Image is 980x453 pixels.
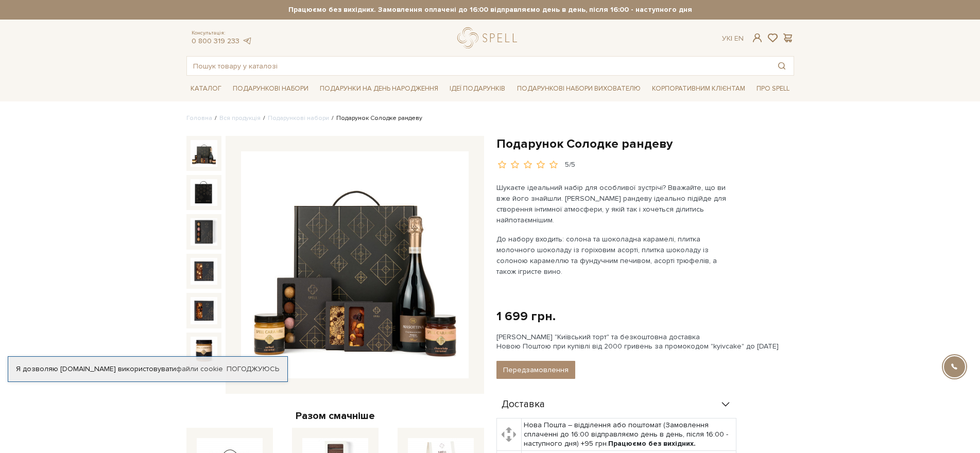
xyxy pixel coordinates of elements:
div: [PERSON_NAME] "Київський торт" та безкоштовна доставка Новою Поштою при купівлі від 2000 гривень ... [496,333,794,351]
a: Ідеї подарунків [445,81,509,97]
a: Корпоративним клієнтам [648,80,749,97]
a: файли cookie [176,364,223,373]
div: Разом смачніше [186,409,484,423]
a: Головна [186,114,212,122]
img: Подарунок Солодке рандеву [191,179,217,206]
a: logo [457,27,522,48]
div: Ук [722,34,744,43]
span: | [731,34,732,43]
a: En [734,34,744,43]
td: Нова Пошта – відділення або поштомат (Замовлення сплаченні до 16:00 відправляємо день в день, піс... [521,418,736,451]
img: Подарунок Солодке рандеву [241,151,469,379]
a: Подарункові набори [268,114,329,122]
a: Про Spell [752,81,794,97]
img: Подарунок Солодке рандеву [191,337,217,363]
button: Пошук товару у каталозі [770,57,794,75]
span: Консультація: [192,30,252,37]
img: Подарунок Солодке рандеву [191,297,217,324]
div: 1 699 грн. [496,308,556,324]
p: До набору входить: солона та шоколадна карамелі, плитка молочного шоколаду із горіховим асорті, п... [496,234,738,277]
div: 5/5 [565,160,575,170]
a: Вся продукція [219,114,261,122]
b: Працюємо без вихідних. [608,439,696,448]
img: Подарунок Солодке рандеву [191,140,217,167]
h1: Подарунок Солодке рандеву [496,136,794,152]
input: Пошук товару у каталозі [187,57,770,75]
a: Подарункові набори [229,81,313,97]
img: Подарунок Солодке рандеву [191,258,217,285]
button: Передзамовлення [496,361,575,379]
a: Подарунки на День народження [316,81,442,97]
li: Подарунок Солодке рандеву [329,114,422,123]
span: Доставка [502,400,545,409]
a: Погоджуюсь [227,364,279,374]
p: Шукаєте ідеальний набір для особливої зустрічі? Вважайте, що ви вже його знайшли. [PERSON_NAME] р... [496,182,738,225]
a: Каталог [186,81,226,97]
a: Подарункові набори вихователю [513,80,645,97]
strong: Працюємо без вихідних. Замовлення оплачені до 16:00 відправляємо день в день, після 16:00 - насту... [186,5,794,14]
div: Я дозволяю [DOMAIN_NAME] використовувати [8,364,287,374]
a: 0 800 319 233 [192,37,239,45]
a: telegram [242,37,252,45]
img: Подарунок Солодке рандеву [191,218,217,245]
